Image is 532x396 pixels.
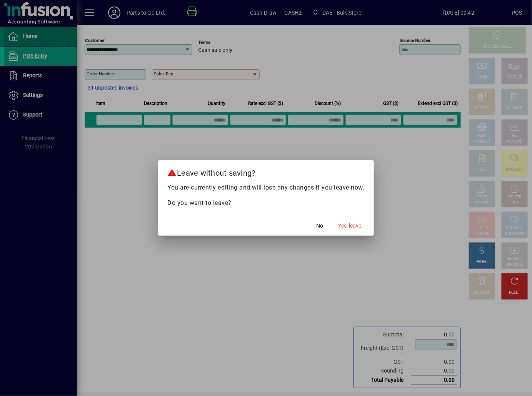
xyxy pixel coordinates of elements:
p: You are currently editing and will lose any changes if you leave now. [167,183,365,192]
button: No [308,219,332,233]
button: Yes, leave [335,219,365,233]
span: Yes, leave [339,222,362,230]
span: No [317,222,324,230]
p: Do you want to leave? [167,198,365,208]
h2: Leave without saving? [158,160,374,183]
